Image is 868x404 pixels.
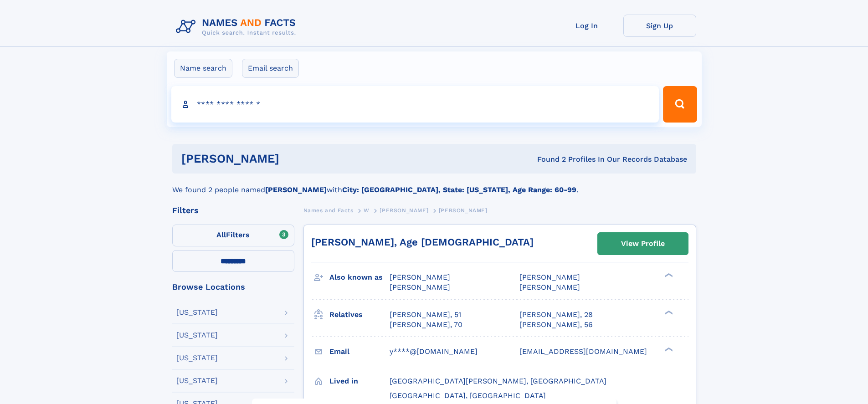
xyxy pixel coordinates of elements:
[176,309,218,316] div: [US_STATE]
[519,320,593,330] a: [PERSON_NAME], 56
[408,154,687,164] div: Found 2 Profiles In Our Records Database
[174,59,232,78] label: Name search
[390,273,450,281] span: [PERSON_NAME]
[380,205,428,216] a: [PERSON_NAME]
[172,174,696,195] div: We found 2 people named with .
[663,272,673,278] div: ❯
[390,283,450,291] span: [PERSON_NAME]
[171,86,659,123] input: search input
[390,391,546,400] span: [GEOGRAPHIC_DATA], [GEOGRAPHIC_DATA]
[172,206,294,215] div: Filters
[663,86,697,123] button: Search Button
[519,347,647,356] span: [EMAIL_ADDRESS][DOMAIN_NAME]
[519,273,580,281] span: [PERSON_NAME]
[519,283,580,291] span: [PERSON_NAME]
[364,205,370,216] a: W
[311,236,534,248] a: [PERSON_NAME], Age [DEMOGRAPHIC_DATA]
[342,185,576,194] b: City: [GEOGRAPHIC_DATA], State: [US_STATE], Age Range: 60-99
[390,377,606,385] span: [GEOGRAPHIC_DATA][PERSON_NAME], [GEOGRAPHIC_DATA]
[216,230,226,239] span: All
[303,205,354,216] a: Names and Facts
[390,320,462,330] a: [PERSON_NAME], 70
[172,225,294,246] label: Filters
[598,233,688,255] a: View Profile
[329,344,390,359] h3: Email
[176,377,218,384] div: [US_STATE]
[439,207,488,214] span: [PERSON_NAME]
[181,153,408,164] h1: [PERSON_NAME]
[519,310,593,320] a: [PERSON_NAME], 28
[621,233,665,254] div: View Profile
[329,270,390,285] h3: Also known as
[176,332,218,339] div: [US_STATE]
[550,15,623,37] a: Log In
[623,15,696,37] a: Sign Up
[172,15,303,39] img: Logo Names and Facts
[242,59,299,78] label: Email search
[172,283,294,291] div: Browse Locations
[176,354,218,362] div: [US_STATE]
[329,373,390,389] h3: Lived in
[380,207,428,214] span: [PERSON_NAME]
[265,185,327,194] b: [PERSON_NAME]
[663,309,673,315] div: ❯
[390,310,461,320] a: [PERSON_NAME], 51
[364,207,370,214] span: W
[329,307,390,322] h3: Relatives
[663,346,673,352] div: ❯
